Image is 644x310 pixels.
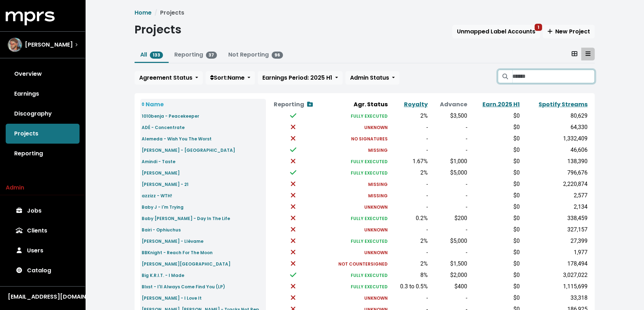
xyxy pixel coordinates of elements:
[389,269,429,281] td: 8%
[321,99,389,110] th: Agr. Status
[135,71,203,85] button: Agreement Status
[135,9,595,17] nav: breadcrumb
[142,214,230,222] a: Baby [PERSON_NAME] - Day In The Life
[469,133,521,144] td: $0
[142,124,185,130] small: ADÉ - Concentrate
[142,113,199,119] small: 1010benja - Peacekeeper
[338,261,388,267] small: NOT COUNTERSIGNED
[6,261,80,280] a: Catalog
[389,133,429,144] td: -
[142,261,230,267] small: [PERSON_NAME][GEOGRAPHIC_DATA]
[142,112,199,120] a: 1010benja - Peacekeeper
[142,170,180,176] small: [PERSON_NAME]
[469,167,521,178] td: $0
[142,284,225,290] small: Blxst - I'll Always Come Find You (LP)
[142,248,213,256] a: BBKnight - Reach For The Moon
[142,282,225,290] a: Blxst - I'll Always Come Find You (LP)
[539,100,588,108] a: Spotify Streams
[429,201,468,213] td: -
[142,250,213,256] small: BBKnight - Reach For The Moon
[454,215,467,221] span: $200
[345,71,399,85] button: Admin Status
[521,178,589,190] td: 2,220,874
[389,122,429,133] td: -
[585,51,590,57] svg: Table View
[454,283,467,290] span: $400
[389,235,429,247] td: 2%
[351,284,388,290] small: FULLY EXECUTED
[521,144,589,156] td: 46,606
[206,52,217,59] span: 37
[142,215,230,221] small: Baby [PERSON_NAME] - Day In The Life
[142,181,189,187] small: [PERSON_NAME] - 21
[521,167,589,178] td: 796,676
[389,213,429,224] td: 0.2%
[469,110,521,122] td: $0
[262,74,332,82] span: Earnings Period: 2025 H1
[429,122,468,133] td: -
[469,235,521,247] td: $0
[142,193,172,199] small: azzizz - WTH!
[364,204,388,210] small: UNKNOWN
[521,190,589,201] td: 2,577
[142,271,184,279] a: Big K.R.I.T. - I Made
[457,27,535,36] span: Unmapped Label Accounts
[351,215,388,221] small: FULLY EXECUTED
[469,247,521,258] td: $0
[6,144,80,164] a: Reporting
[142,146,235,154] a: [PERSON_NAME] - [GEOGRAPHIC_DATA]
[452,25,540,38] button: Unmapped Label Accounts1
[142,272,184,278] small: Big K.R.I.T. - I Made
[521,224,589,235] td: 327,157
[351,272,388,278] small: FULLY EXECUTED
[389,190,429,201] td: -
[521,258,589,269] td: 178,494
[368,147,388,153] small: MISSING
[521,201,589,213] td: 2,134
[351,159,388,165] small: FULLY EXECUTED
[25,41,73,49] span: [PERSON_NAME]
[364,295,388,301] small: UNKNOWN
[142,123,185,131] a: ADÉ - Concentrate
[521,247,589,258] td: 1,977
[389,224,429,235] td: -
[429,99,468,110] th: Advance
[389,110,429,122] td: 2%
[8,38,22,52] img: The selected account / producer
[364,124,388,130] small: UNKNOWN
[389,144,429,156] td: -
[469,224,521,235] td: $0
[404,100,427,108] a: Royalty
[350,74,389,82] span: Admin Status
[429,292,468,304] td: -
[469,269,521,281] td: $0
[469,213,521,224] td: $0
[272,52,283,59] span: 96
[368,181,388,187] small: MISSING
[6,14,55,22] a: mprs logo
[521,156,589,167] td: 138,390
[152,9,184,17] li: Projects
[450,112,467,119] span: $3,500
[368,193,388,199] small: MISSING
[140,99,266,110] th: Name
[228,50,283,59] a: Not Reporting96
[389,247,429,258] td: -
[521,213,589,224] td: 338,459
[142,260,230,268] a: [PERSON_NAME][GEOGRAPHIC_DATA]
[210,74,245,82] span: Sort: Name
[6,64,80,84] a: Overview
[521,281,589,292] td: 1,115,699
[6,104,80,124] a: Discography
[521,110,589,122] td: 80,629
[142,169,180,177] a: [PERSON_NAME]
[521,292,589,304] td: 33,318
[450,169,467,176] span: $5,000
[450,260,467,267] span: $1,500
[429,178,468,190] td: -
[8,293,77,301] div: [EMAIL_ADDRESS][DOMAIN_NAME]
[429,190,468,201] td: -
[6,241,80,261] a: Users
[364,250,388,256] small: UNKNOWN
[469,144,521,156] td: $0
